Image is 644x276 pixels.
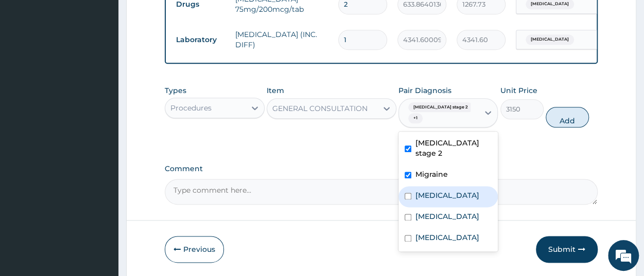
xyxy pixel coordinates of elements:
label: [MEDICAL_DATA] [415,190,479,200]
label: Pair Diagnosis [398,85,451,96]
span: + 1 [408,113,423,123]
div: Minimize live chat window [169,5,194,30]
td: [MEDICAL_DATA] (INC. DIFF) [230,24,333,55]
label: Migraine [415,169,448,179]
label: [MEDICAL_DATA] [415,232,479,243]
span: [MEDICAL_DATA] [526,34,574,45]
div: GENERAL CONSULTATION [272,103,368,114]
button: Previous [165,236,224,263]
label: Types [165,86,186,95]
div: Procedures [170,103,212,113]
label: Comment [165,164,598,173]
td: Laboratory [171,30,230,49]
button: Add [546,107,589,127]
label: [MEDICAL_DATA] [415,211,479,222]
span: We're online! [60,76,142,180]
div: Chat with us now [54,58,173,71]
label: Item [267,85,284,96]
label: [MEDICAL_DATA] stage 2 [415,138,492,158]
textarea: Type your message and hit 'Enter' [5,174,196,210]
span: [MEDICAL_DATA] stage 2 [408,102,473,113]
button: Submit [536,236,598,263]
img: d_794563401_company_1708531726252_794563401 [19,51,42,77]
label: Unit Price [500,85,537,96]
